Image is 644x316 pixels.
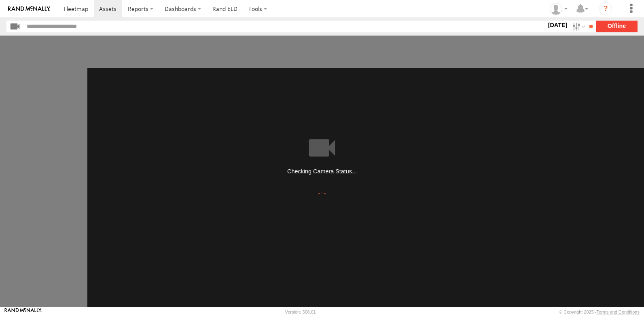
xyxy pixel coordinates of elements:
[4,308,42,316] a: Visit our Website
[597,310,640,314] a: Terms and Conditions
[569,21,587,32] label: Search Filter Options
[285,310,316,314] div: Version: 308.01
[546,21,569,29] label: [DATE]
[559,310,640,314] div: © Copyright 2025 -
[599,2,612,15] i: ?
[8,6,50,12] img: rand-logo.svg
[547,3,570,15] div: Victor Calcano Jr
